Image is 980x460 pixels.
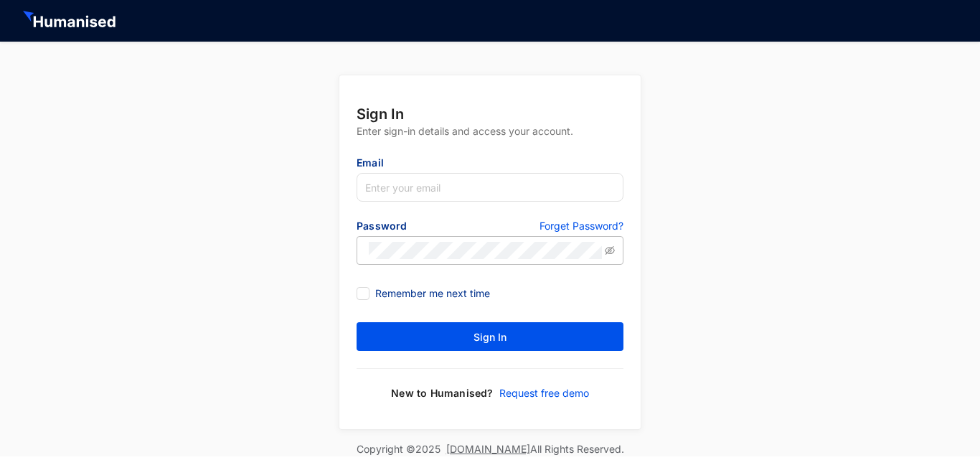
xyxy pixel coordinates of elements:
[540,219,623,236] a: Forget Password?
[369,286,496,301] span: Remember me next time
[357,124,623,156] p: Enter sign-in details and access your account.
[494,386,589,400] a: Request free demo
[357,156,623,173] p: Email
[357,442,624,456] p: Copyright © 2025 All Rights Reserved.
[357,219,490,236] p: Password
[473,330,507,344] span: Sign In
[446,443,530,455] a: [DOMAIN_NAME]
[605,245,615,255] span: eye-invisible
[357,322,623,351] button: Sign In
[23,11,118,31] img: HeaderHumanisedNameIcon.51e74e20af0cdc04d39a069d6394d6d9.svg
[357,173,623,202] input: Enter your email
[357,104,623,124] p: Sign In
[391,386,493,400] p: New to Humanised?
